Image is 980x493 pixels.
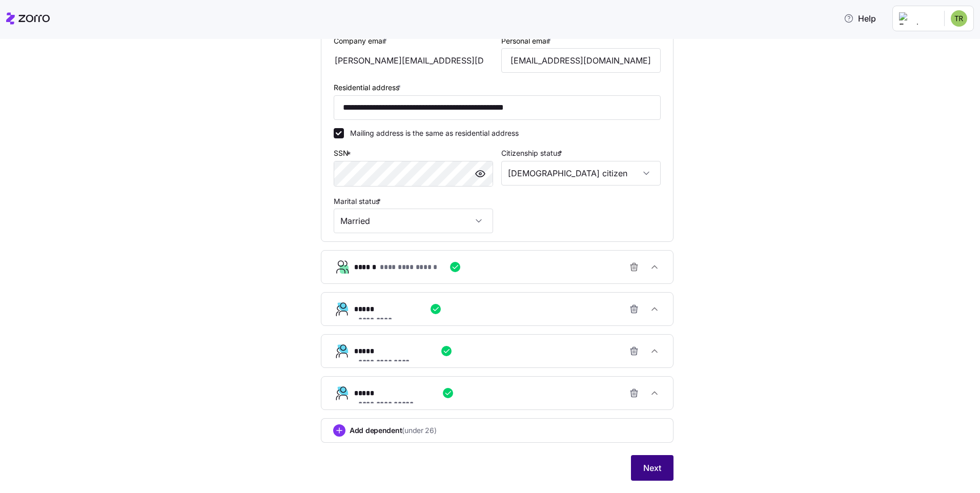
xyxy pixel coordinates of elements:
[844,12,876,25] span: Help
[334,209,493,233] input: Select marital status
[333,424,345,437] svg: add icon
[631,455,673,481] button: Next
[350,425,437,436] span: Add dependent
[899,12,936,25] img: Employer logo
[951,10,967,27] img: e04211a3d3d909768c53a8854c69d373
[501,48,661,73] input: Email
[334,82,403,93] label: Residential address
[501,148,564,159] label: Citizenship status
[501,35,553,47] label: Personal email
[643,462,661,474] span: Next
[402,425,436,436] span: (under 26)
[334,35,389,47] label: Company email
[344,128,519,138] label: Mailing address is the same as residential address
[334,196,383,207] label: Marital status
[835,8,884,29] button: Help
[334,148,353,159] label: SSN
[501,161,661,186] input: Select citizenship status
